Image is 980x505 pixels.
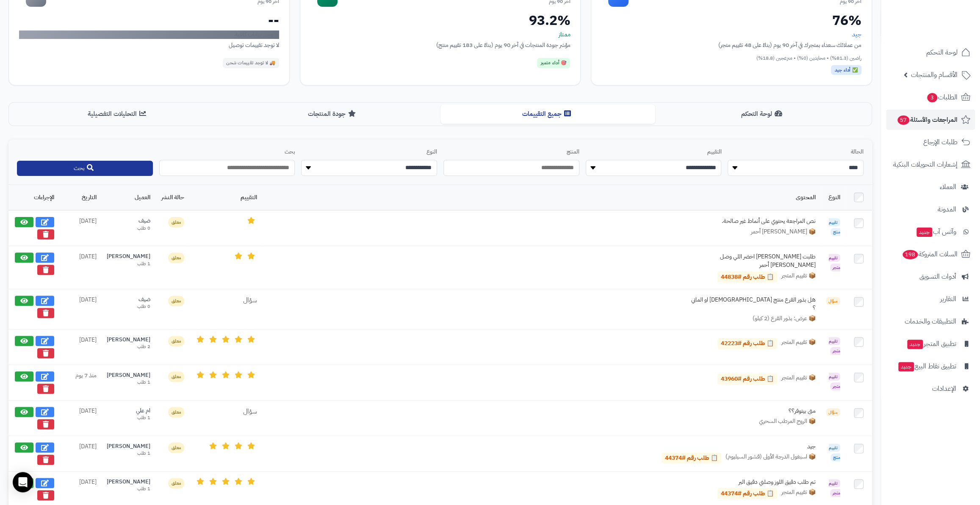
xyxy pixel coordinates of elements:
[155,185,189,210] th: حالة النشر
[59,185,102,210] th: التاريخ
[8,185,59,210] th: الإجراءات
[829,444,840,461] span: تقييم منتج
[751,228,816,236] span: 📦 [PERSON_NAME] أحمر
[919,271,956,283] span: أدوات التسويق
[826,408,840,416] span: سؤال
[907,340,923,349] span: جديد
[59,210,102,246] td: [DATE]
[107,478,150,486] div: [PERSON_NAME]
[831,65,861,75] div: ✅ أداء جيد
[940,181,956,193] span: العملاء
[107,442,150,450] div: [PERSON_NAME]
[886,42,975,63] a: لوحة التحكم
[898,362,914,371] span: جديد
[922,22,972,39] img: logo-2.png
[168,407,184,417] span: معلق
[886,266,975,287] a: أدوات التسويق
[916,226,956,238] span: وآتس آب
[717,373,777,384] a: 📋 طلب رقم #43960
[717,488,777,499] a: 📋 طلب رقم #44374
[601,30,861,39] div: جيد
[107,296,150,304] div: ضيف
[829,373,840,390] span: تقييم متجر
[781,272,816,283] span: 📦 تقييم المتجر
[829,337,840,355] span: تقييم متجر
[159,148,295,156] label: بحث
[829,218,840,236] span: تقييم منتج
[932,383,956,395] span: الإعدادات
[301,148,437,156] label: النوع
[17,161,153,176] button: بحث
[13,472,33,492] div: Open Intercom Messenger
[689,407,816,415] div: متى بيتوفر؟؟
[443,148,579,156] label: المنتج
[59,246,102,289] td: [DATE]
[886,132,975,152] a: طلبات الإرجاع
[938,203,956,215] span: المدونة
[897,360,956,372] span: تطبيق نقاط البيع
[107,261,150,267] div: 1 طلب
[689,252,816,269] div: طلبت [PERSON_NAME] اخضر اللي وصل [PERSON_NAME] أحمر
[59,365,102,400] td: منذ 7 يوم
[926,91,958,103] span: الطلبات
[829,254,840,272] span: تقييم متجر
[59,329,102,365] td: [DATE]
[19,41,279,49] div: لا توجد تقييمات توصيل
[262,185,821,210] th: المحتوى
[927,93,937,102] span: 3
[886,244,975,264] a: السلات المتروكة198
[19,14,279,27] div: --
[107,303,150,310] div: 0 طلب
[689,442,816,451] div: جيد
[601,41,861,49] div: من عملائك سعداء بمتجرك في آخر 90 يوم (بناءً على 48 تقييم متجر)
[902,248,958,260] span: السلات المتروكة
[728,148,864,156] label: الحالة
[107,217,150,225] div: ضيف
[19,30,279,39] div: لا توجد بيانات كافية
[168,371,184,382] span: معلق
[11,104,225,124] button: التحليلات التفصيلية
[725,453,816,464] span: 📦 اسبغول الدرجة الأولى (قشور السيليوم)
[310,41,570,49] div: مؤشر جودة المنتجات في آخر 90 يوم (بناءً على 183 تقييم منتج)
[662,453,721,464] a: 📋 طلب رقم #44374
[886,154,975,175] a: إشعارات التحويلات البنكية
[886,110,975,130] a: المراجعات والأسئلة57
[601,14,861,27] div: 76%
[225,104,440,124] button: جودة المنتجات
[310,30,570,39] div: ممتاز
[893,159,958,170] span: إشعارات التحويلات البنكية
[897,114,958,126] span: المراجعات والأسئلة
[781,488,816,499] span: 📦 تقييم المتجر
[911,69,958,81] span: الأقسام والمنتجات
[223,58,279,68] div: 🚚 لا توجد تقييمات شحن
[886,311,975,332] a: التطبيقات والخدمات
[826,297,840,305] span: سؤال
[886,177,975,197] a: العملاء
[107,336,150,344] div: [PERSON_NAME]
[189,185,262,210] th: التقييم
[168,217,184,228] span: معلق
[168,336,184,346] span: معلق
[102,185,155,210] th: العميل
[168,296,184,306] span: معلق
[107,407,150,415] div: ام علي
[168,252,184,263] span: معلق
[926,47,958,58] span: لوحة التحكم
[168,442,184,453] span: معلق
[601,55,861,62] div: راضين (81.3%) • محايدين (0%) • منزعجين (18.8%)
[759,417,816,425] span: 📦 الروج المرطب السحري
[107,371,150,379] div: [PERSON_NAME]
[107,343,150,350] div: 2 طلب
[689,217,816,225] div: نص المراجعة يحتوي على أنماط غير صالحة.
[243,295,257,305] span: سؤال
[940,293,956,305] span: التقارير
[897,115,909,125] span: 57
[886,356,975,376] a: تطبيق نقاط البيعجديد
[781,338,816,349] span: 📦 تقييم المتجر
[243,406,257,417] span: سؤال
[821,185,845,210] th: النوع
[902,250,918,259] span: 198
[586,148,722,156] label: التقييم
[906,338,956,350] span: تطبيق المتجر
[886,289,975,309] a: التقارير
